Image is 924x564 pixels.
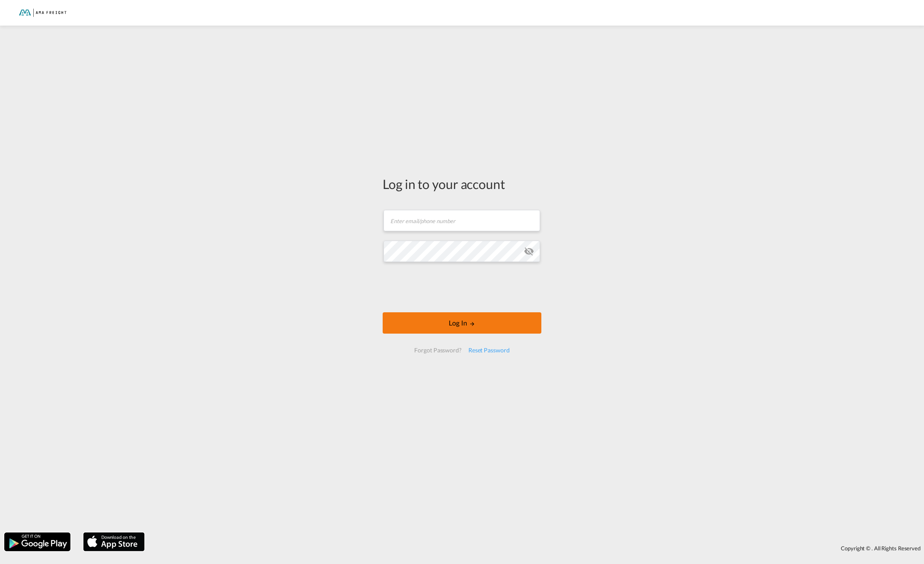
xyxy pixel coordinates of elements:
[149,541,924,555] div: Copyright © . All Rights Reserved
[411,343,465,358] div: Forgot Password?
[384,210,540,231] input: Enter email/phone number
[524,246,534,256] md-icon: icon-eye-off
[383,312,541,334] button: LOGIN
[82,532,145,552] img: apple.png
[397,270,527,304] iframe: reCAPTCHA
[383,175,541,193] div: Log in to your account
[13,3,70,23] img: f843cad07f0a11efa29f0335918cc2fb.png
[3,532,71,552] img: google.png
[465,343,513,358] div: Reset Password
